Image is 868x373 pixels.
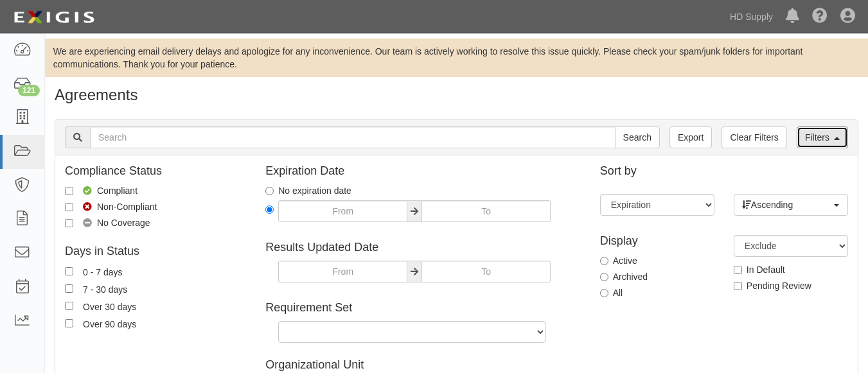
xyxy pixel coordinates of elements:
[265,241,580,254] h4: Results Updated Date
[65,184,137,197] label: Compliant
[65,319,73,327] input: Over 90 days
[734,282,742,290] input: Pending Review
[734,266,742,274] input: In Default
[278,261,407,282] input: From
[10,6,98,29] img: logo-5460c22ac91f19d4615b14bd174203de0afe785f0fc80cf4dbbc73dc1793850b.png
[722,126,786,148] a: Clear Filters
[83,265,122,279] div: 0 - 7 days
[83,317,136,331] div: Over 90 days
[600,289,608,297] input: All
[734,263,785,276] label: In Default
[742,198,831,211] span: Ascending
[83,282,127,296] div: 7 - 30 days
[600,270,648,283] label: Archived
[265,187,274,195] input: No expiration date
[797,126,848,148] a: Filters
[669,126,712,148] a: Export
[600,257,608,265] input: Active
[734,279,811,292] label: Pending Review
[83,299,136,313] div: Over 30 days
[812,9,828,24] i: Help Center - Complianz
[723,4,779,30] a: HD Supply
[265,359,580,372] h4: Organizational Unit
[615,126,660,148] input: Search
[45,45,868,71] div: We are experiencing email delivery delays and apologize for any inconvenience. Our team is active...
[65,165,246,178] h4: Compliance Status
[90,126,616,148] input: Search
[65,284,73,293] input: 7 - 30 days
[600,286,623,299] label: All
[265,302,580,315] h4: Requirement Set
[600,165,848,178] h4: Sort by
[65,219,73,227] input: No Coverage
[734,194,848,216] button: Ascending
[18,85,40,96] div: 121
[65,200,157,213] label: Non-Compliant
[265,184,351,197] label: No expiration date
[55,87,858,103] h1: Agreements
[65,216,150,229] label: No Coverage
[65,203,73,211] input: Non-Compliant
[265,165,580,178] h4: Expiration Date
[600,235,714,248] h4: Display
[65,302,73,310] input: Over 30 days
[278,200,407,222] input: From
[65,267,73,275] input: 0 - 7 days
[600,273,608,281] input: Archived
[421,200,551,222] input: To
[600,254,637,267] label: Active
[421,261,551,282] input: To
[65,187,73,195] input: Compliant
[65,245,246,258] h4: Days in Status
